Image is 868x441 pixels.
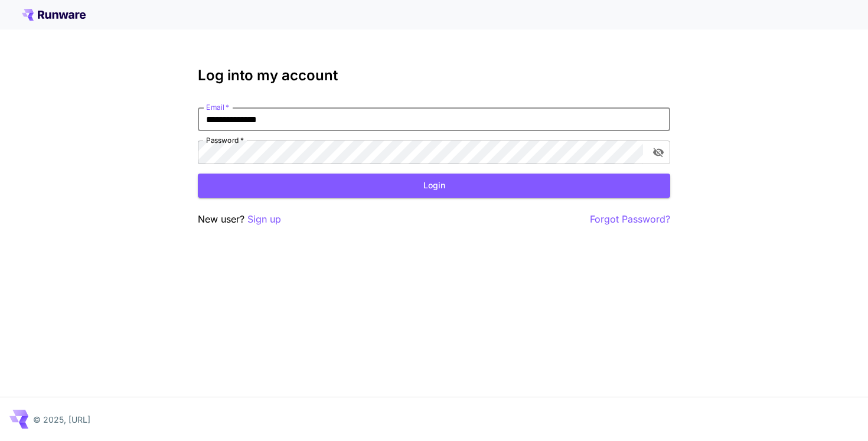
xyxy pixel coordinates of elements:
[648,142,669,163] button: toggle password visibility
[590,212,670,227] button: Forgot Password?
[206,102,229,112] label: Email
[206,135,244,145] label: Password
[198,174,670,198] button: Login
[198,212,281,227] p: New user?
[247,212,281,227] button: Sign up
[33,413,90,426] p: © 2025, [URL]
[198,67,670,84] h3: Log into my account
